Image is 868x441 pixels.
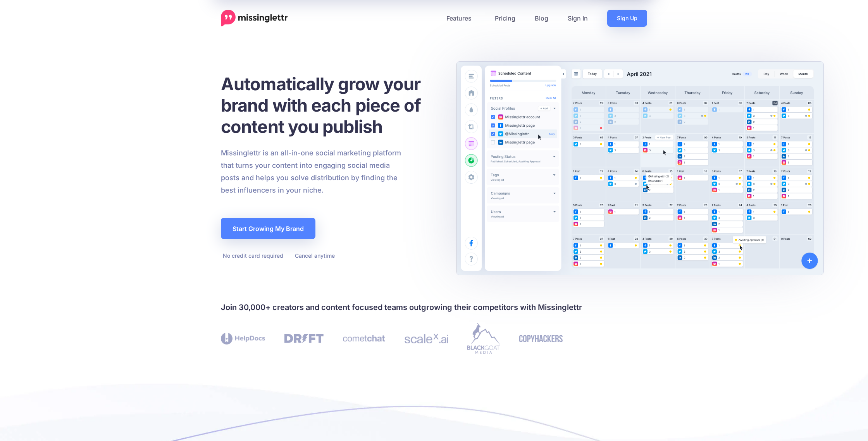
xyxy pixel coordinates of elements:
[221,251,283,260] li: No credit card required
[293,251,335,260] li: Cancel anytime
[221,73,440,137] h1: Automatically grow your brand with each piece of content you publish
[221,147,401,196] p: Missinglettr is an all-in-one social marketing platform that turns your content into engaging soc...
[485,10,525,27] a: Pricing
[607,10,647,27] a: Sign Up
[558,10,598,27] a: Sign In
[221,218,315,239] a: Start Growing My Brand
[221,10,288,27] a: Home
[525,10,558,27] a: Blog
[437,10,485,27] a: Features
[221,301,647,314] h4: Join 30,000+ creators and content focused teams outgrowing their competitors with Missinglettr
